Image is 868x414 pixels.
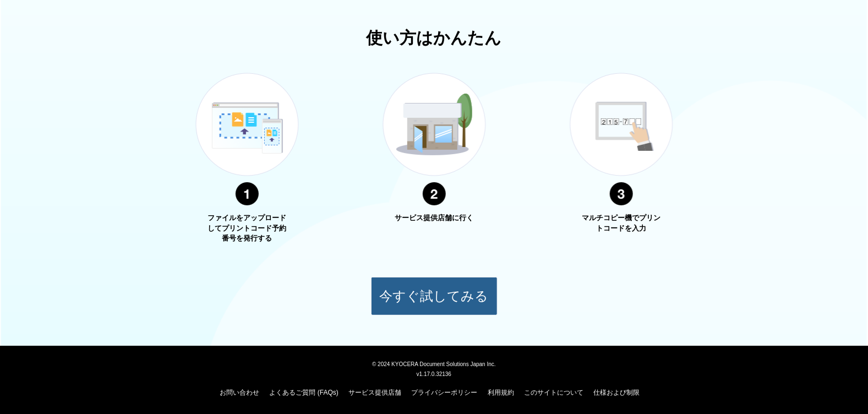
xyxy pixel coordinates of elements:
[594,389,640,396] a: 仕様および制限
[412,389,478,396] a: プライバシーポリシー
[524,389,583,396] a: このサイトについて
[417,371,451,377] span: v1.17.0.32136
[393,213,476,224] p: サービス提供店舗に行く
[580,213,663,233] p: マルチコピー機でプリントコードを入力
[488,389,514,396] a: 利用規約
[220,389,259,396] a: お問い合わせ
[348,389,401,396] a: サービス提供店舗
[206,213,288,244] p: ファイルをアップロードしてプリントコード予約番号を発行する
[371,277,498,315] button: 今すぐ試してみる
[372,360,496,367] span: © 2024 KYOCERA Document Solutions Japan Inc.
[270,389,339,396] a: よくあるご質問 (FAQs)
